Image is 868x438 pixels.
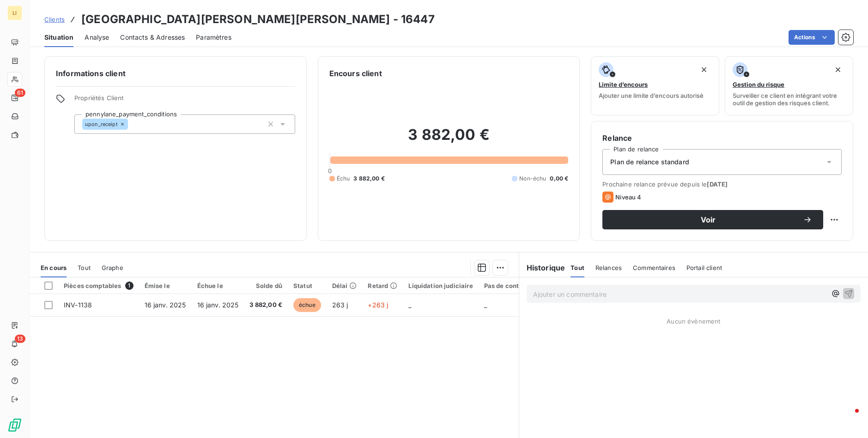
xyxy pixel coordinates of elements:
span: [DATE] [707,180,728,188]
div: LI [7,6,22,20]
span: 61 [15,89,25,97]
button: Voir [602,210,823,229]
span: Prochaine relance prévue depuis le [602,180,842,188]
div: Pièces comptables [64,282,134,290]
span: _ [408,301,411,309]
div: Échue le [197,282,239,289]
span: Commentaires [633,264,675,271]
button: Gestion du risqueSurveiller ce client en intégrant votre outil de gestion des risques client. [725,56,853,115]
span: Graphe [102,264,123,271]
span: upon_receipt [85,121,118,127]
div: Délai [332,282,357,289]
span: Surveiller ce client en intégrant votre outil de gestion des risques client. [733,92,845,107]
div: Statut [293,282,321,289]
h2: 3 882,00 € [329,126,569,153]
a: Clients [44,15,65,24]
div: Retard [368,282,397,289]
span: Échu [337,174,350,183]
span: Limite d’encours [599,81,648,88]
span: Plan de relance standard [610,157,689,167]
span: Portail client [686,264,722,271]
span: Analyse [85,33,109,42]
span: Voir [613,216,803,223]
span: 3 882,00 € [249,300,282,310]
h6: Informations client [56,68,295,79]
span: _ [484,301,487,309]
span: Aucun évènement [667,318,720,325]
span: Ajouter une limite d’encours autorisé [599,92,704,99]
span: 16 janv. 2025 [145,301,186,309]
iframe: Intercom live chat [837,407,859,429]
span: échue [293,298,321,312]
span: Tout [571,264,584,271]
input: Ajouter une valeur [128,120,135,128]
button: Actions [789,30,835,45]
span: Contacts & Adresses [120,33,185,42]
span: 13 [15,335,25,343]
h6: Encours client [329,68,382,79]
span: 0 [328,167,332,174]
span: 263 j [332,301,348,309]
span: 3 882,00 € [353,174,385,183]
div: Liquidation judiciaire [408,282,473,289]
span: Paramètres [196,33,231,42]
span: Niveau 4 [615,193,641,201]
div: Solde dû [249,282,282,289]
div: Émise le [145,282,186,289]
span: Non-échu [519,174,546,183]
span: Propriétés Client [74,94,295,107]
div: Pas de contrat [484,282,528,289]
span: Tout [78,264,91,271]
span: 0,00 € [550,174,568,183]
button: Limite d’encoursAjouter une limite d’encours autorisé [591,56,719,115]
span: En cours [41,264,67,271]
span: +263 j [368,301,388,309]
span: 16 janv. 2025 [197,301,239,309]
h6: Historique [519,262,565,273]
span: Gestion du risque [733,81,784,88]
span: INV-1138 [64,301,92,309]
h6: Relance [602,132,842,144]
h3: [GEOGRAPHIC_DATA][PERSON_NAME][PERSON_NAME] - 16447 [81,11,435,28]
span: 1 [125,282,134,290]
img: Logo LeanPay [7,418,22,432]
span: Relances [595,264,622,271]
span: Situation [44,33,73,42]
span: Clients [44,16,65,23]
